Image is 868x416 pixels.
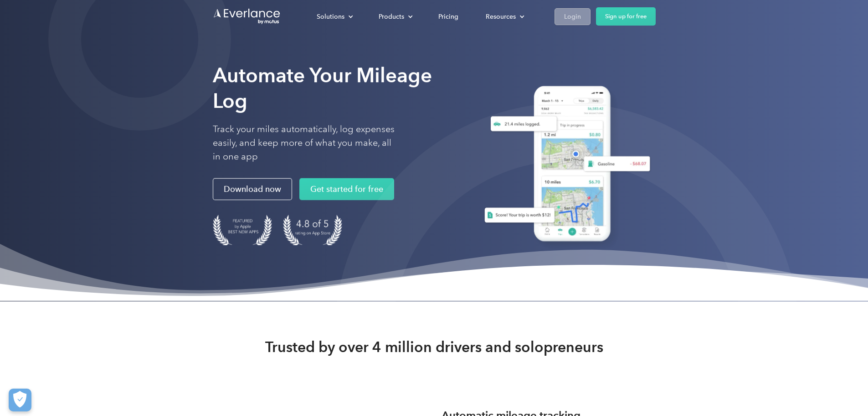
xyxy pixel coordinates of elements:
[473,79,656,252] img: Everlance, mileage tracker app, expense tracking app
[564,11,581,22] div: Login
[596,7,656,26] a: Sign up for free
[379,11,404,22] div: Products
[370,9,420,25] div: Products
[213,215,272,245] img: Badge for Featured by Apple Best New Apps
[555,8,591,25] a: Login
[9,389,31,411] button: Cookies Settings
[283,215,342,245] img: 4.9 out of 5 stars on the app store
[213,63,432,113] strong: Automate Your Mileage Log
[438,11,458,22] div: Pricing
[429,9,467,25] a: Pricing
[213,178,292,200] a: Download now
[213,8,281,25] a: Go to homepage
[265,338,603,356] strong: Trusted by over 4 million drivers and solopreneurs
[486,11,516,22] div: Resources
[317,11,344,22] div: Solutions
[213,122,395,163] p: Track your miles automatically, log expenses easily, and keep more of what you make, all in one app
[308,9,360,25] div: Solutions
[477,9,532,25] div: Resources
[299,178,394,200] a: Get started for free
